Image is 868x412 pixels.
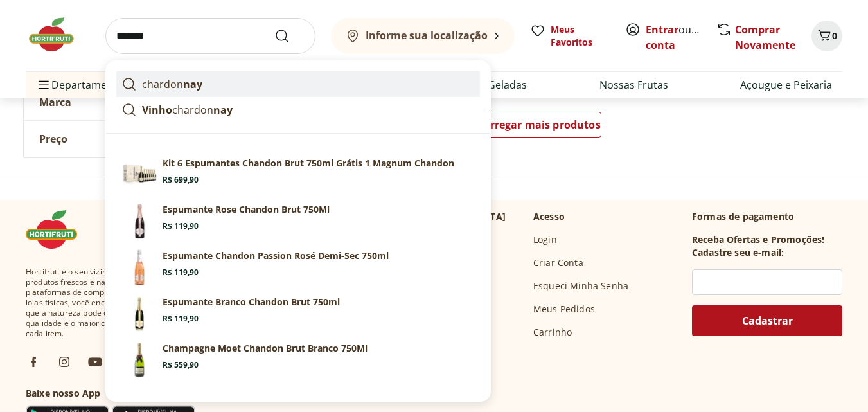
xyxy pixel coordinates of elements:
[366,28,488,42] b: Informe sua localização
[735,22,795,52] a: Comprar Novamente
[87,354,103,370] img: ytb
[116,152,480,198] a: Kit 6 Espumantes Chandon Brut 750ml Grátis 1 Magnum ChandonR$ 699,90
[163,342,368,355] p: Champagne Moet Chandon Brut Branco 750Ml
[476,112,601,143] a: Carregar mais produtos
[116,71,480,97] a: chardonnay
[163,203,330,216] p: Espumante Rose Chandon Brut 750Ml
[163,296,340,309] p: Espumante Branco Chandon Brut 750ml
[36,69,51,100] button: Menu
[26,15,90,54] img: Hortifruti
[116,337,480,383] a: Champagne Moet Chandon Brut Branco 750MlR$ 559,90
[692,246,784,259] h3: Cadastre seu e-mail:
[116,97,480,123] a: Vinhochardonnay
[692,305,842,336] button: Cadastrar
[163,360,199,370] span: R$ 559,90
[116,291,480,337] a: Espumante Branco Chandon Brut 750mlR$ 119,90
[551,23,610,49] span: Meus Favoritos
[533,210,565,223] p: Acesso
[163,157,454,170] p: Kit 6 Espumantes Chandon Brut 750ml Grátis 1 Magnum Chandon
[26,387,195,400] h3: Baixe nosso App
[331,18,515,54] button: Informe sua localização
[646,22,716,52] a: Criar conta
[142,76,202,92] p: chardon
[116,244,480,291] a: Espumante Chandon Passion Rosé Demi-Sec 750mlR$ 119,90
[477,120,601,130] span: Carregar mais produtos
[142,102,233,118] p: chardon
[163,221,199,231] span: R$ 119,90
[142,103,172,117] strong: Vinho
[163,314,199,324] span: R$ 119,90
[24,121,217,157] button: Preço
[163,249,389,262] p: Espumante Chandon Passion Rosé Demi-Sec 750ml
[26,210,90,249] img: Hortifruti
[183,77,202,91] strong: nay
[26,267,195,339] span: Hortifruti é o seu vizinho especialista em produtos frescos e naturais. Nas nossas plataformas de...
[26,354,41,370] img: fb
[533,303,595,316] a: Meus Pedidos
[24,84,217,120] button: Marca
[832,30,837,42] span: 0
[163,175,199,185] span: R$ 699,90
[121,203,157,239] img: Principal
[213,103,233,117] strong: nay
[599,77,668,93] a: Nossas Frutas
[646,22,703,53] span: ou
[740,77,832,93] a: Açougue e Peixaria
[163,267,199,278] span: R$ 119,90
[36,69,128,100] span: Departamentos
[533,280,628,292] a: Esqueci Minha Senha
[692,210,842,223] p: Formas de pagamento
[57,354,72,370] img: ig
[39,96,71,109] span: Marca
[533,256,583,269] a: Criar Conta
[105,18,315,54] input: search
[530,23,610,49] a: Meus Favoritos
[533,233,557,246] a: Login
[39,132,67,145] span: Preço
[274,28,305,44] button: Submit Search
[692,233,824,246] h3: Receba Ofertas e Promoções!
[646,22,678,37] a: Entrar
[116,198,480,244] a: PrincipalEspumante Rose Chandon Brut 750MlR$ 119,90
[811,21,842,51] button: Carrinho
[742,316,793,326] span: Cadastrar
[533,326,572,339] a: Carrinho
